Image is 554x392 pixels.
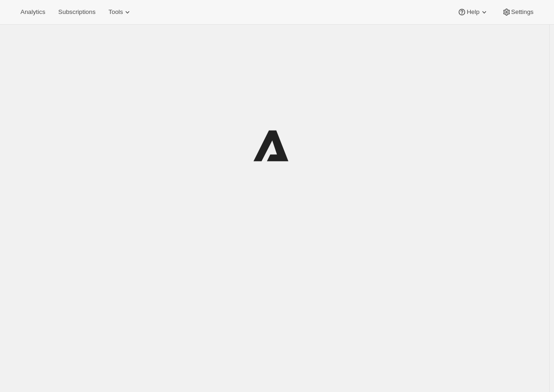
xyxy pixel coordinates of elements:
span: Settings [511,8,534,16]
button: Analytics [15,6,51,19]
span: Tools [108,8,123,16]
span: Help [467,8,479,16]
button: Help [452,6,494,19]
span: Subscriptions [58,8,95,16]
span: Analytics [20,8,45,16]
button: Subscriptions [53,6,101,19]
button: Tools [103,6,138,19]
button: Settings [496,6,539,19]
